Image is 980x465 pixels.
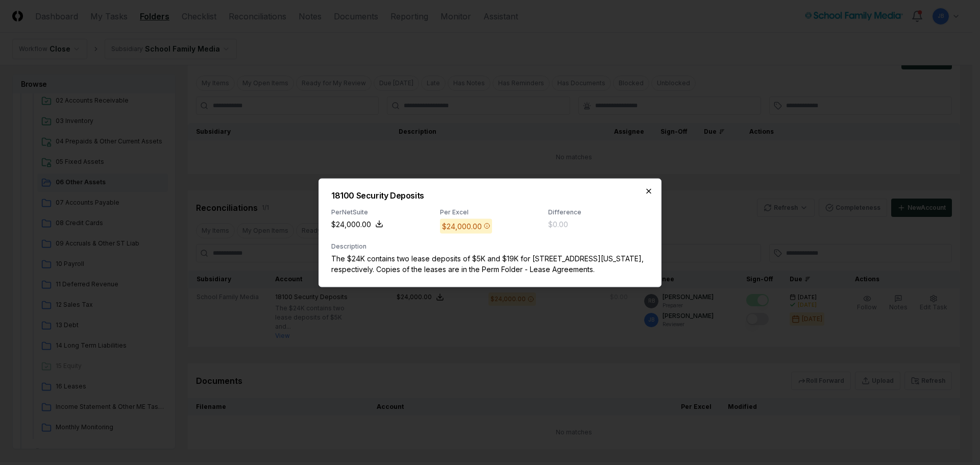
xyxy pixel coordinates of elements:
div: Description [331,241,649,251]
button: $24,000.00 [331,218,383,229]
div: $0.00 [548,218,568,229]
h2: 18100 Security Deposits [331,191,649,199]
div: Per Excel [440,207,541,216]
div: $24,000.00 [442,221,482,231]
div: $24,000.00 [331,218,371,229]
div: Difference [548,207,649,216]
div: Per NetSuite [331,207,432,216]
p: The $24K contains two lease deposits of $5K and $19K for [STREET_ADDRESS][US_STATE], respectively... [331,253,649,274]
